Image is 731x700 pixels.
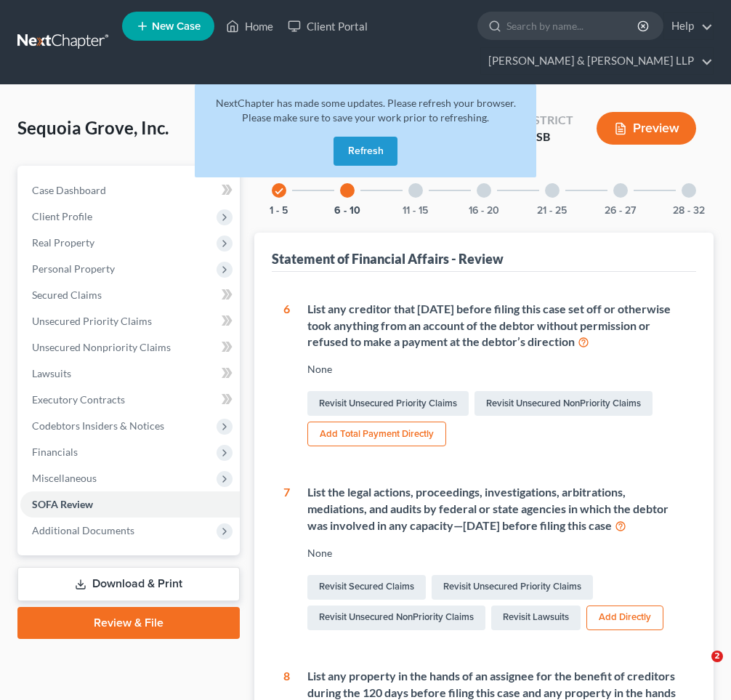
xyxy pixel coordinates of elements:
[20,334,240,361] a: Unsecured Nonpriority Claims
[334,137,397,166] button: Refresh
[17,117,169,138] span: Sequoia Grove, Inc.
[32,367,71,379] span: Lawsuits
[32,184,106,196] span: Case Dashboard
[307,484,684,534] div: List the legal actions, proceedings, investigations, arbitrations, mediations, and audits by fede...
[152,21,201,32] span: New Case
[20,361,240,387] a: Lawsuits
[491,606,581,630] a: Revisit Lawsuits
[20,491,240,518] a: SOFA Review
[307,301,684,351] div: List any creditor that [DATE] before filing this case set off or otherwise took anything from an ...
[481,48,713,74] a: [PERSON_NAME] & [PERSON_NAME] LLP
[432,575,593,600] a: Revisit Unsecured Priority Claims
[664,13,713,39] a: Help
[403,206,428,216] button: 11 - 15
[216,97,516,124] span: NextChapter has made some updates. Please refresh your browser. Please make sure to save your wor...
[270,206,288,216] button: 1 - 5
[17,607,240,639] a: Review & File
[20,177,240,204] a: Case Dashboard
[32,262,115,275] span: Personal Property
[307,606,485,630] a: Revisit Unsecured NonPriority Claims
[32,210,92,222] span: Client Profile
[32,472,97,484] span: Miscellaneous
[32,419,164,432] span: Codebtors Insiders & Notices
[20,387,240,413] a: Executory Contracts
[334,206,360,216] button: 6 - 10
[20,308,240,334] a: Unsecured Priority Claims
[32,341,171,353] span: Unsecured Nonpriority Claims
[280,13,375,39] a: Client Portal
[597,112,696,145] button: Preview
[32,289,102,301] span: Secured Claims
[307,391,469,416] a: Revisit Unsecured Priority Claims
[521,129,573,145] div: TXSB
[474,391,653,416] a: Revisit Unsecured NonPriority Claims
[274,186,284,196] i: check
[682,651,716,685] iframe: Intercom live chat
[711,651,723,662] span: 2
[32,236,94,249] span: Real Property
[469,206,499,216] button: 16 - 20
[283,484,290,633] div: 7
[307,546,684,560] div: None
[307,422,446,446] button: Add Total Payment Directly
[32,393,125,406] span: Executory Contracts
[272,250,504,267] div: Statement of Financial Affairs - Review
[32,446,78,458] span: Financials
[283,301,290,450] div: 6
[521,112,573,129] div: District
[219,13,280,39] a: Home
[506,12,639,39] input: Search by name...
[307,575,426,600] a: Revisit Secured Claims
[32,498,93,510] span: SOFA Review
[307,362,684,377] div: None
[17,567,240,601] a: Download & Print
[673,206,705,216] button: 28 - 32
[32,315,152,327] span: Unsecured Priority Claims
[20,282,240,308] a: Secured Claims
[605,206,636,216] button: 26 - 27
[586,606,663,630] button: Add Directly
[537,206,567,216] button: 21 - 25
[32,524,134,536] span: Additional Documents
